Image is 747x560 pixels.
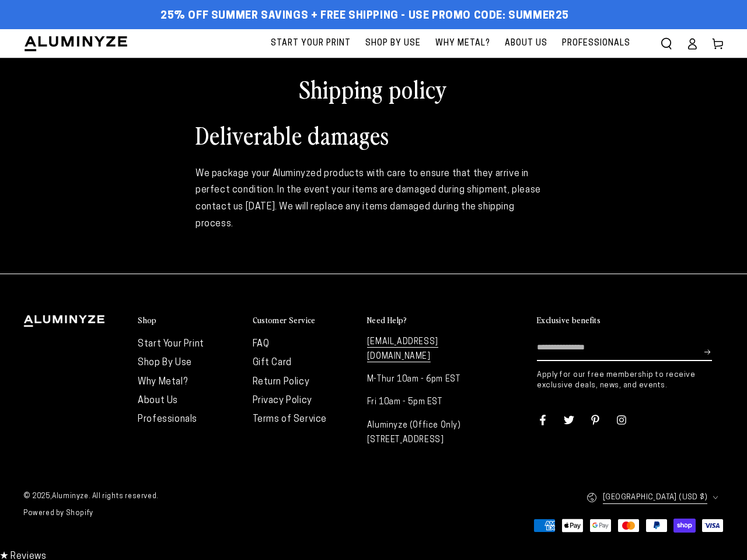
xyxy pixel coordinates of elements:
a: Powered by Shopify [23,510,93,517]
a: Start Your Print [138,339,204,349]
button: Subscribe [704,335,712,370]
a: Start Your Print [265,29,357,58]
a: Privacy Policy [253,396,312,405]
a: Professionals [138,415,197,424]
div: We package your Aluminyzed products with care to ensure that they arrive in perfect condition. In... [196,166,551,233]
span: About Us [505,36,547,51]
a: About Us [138,396,178,405]
h1: Shipping policy [196,73,551,104]
summary: Shop [138,315,240,326]
a: FAQ [253,339,270,349]
summary: Customer Service [253,315,355,326]
span: Shop By Use [365,36,421,51]
a: Professionals [556,29,636,58]
span: Professionals [562,36,630,51]
h2: Shop [138,315,157,325]
p: Aluminyze (Office Only) [STREET_ADDRESS] [367,418,470,447]
span: Why Metal? [435,36,490,51]
a: Shop By Use [138,358,192,367]
span: 25% off Summer Savings + Free Shipping - Use Promo Code: SUMMER25 [160,10,569,23]
a: [EMAIL_ADDRESS][DOMAIN_NAME] [367,338,438,362]
span: [GEOGRAPHIC_DATA] (USD $) [603,491,707,504]
a: Why Metal? [430,29,496,58]
button: [GEOGRAPHIC_DATA] (USD $) [587,485,724,510]
summary: Need Help? [367,315,470,326]
h2: Exclusive benefits [537,315,601,325]
summary: Search our site [654,31,679,57]
h2: Need Help? [367,315,407,325]
a: Return Policy [253,377,310,387]
a: Why Metal? [138,377,187,387]
p: Apply for our free membership to receive exclusive deals, news, and events. [537,370,724,391]
span: Start Your Print [271,36,351,51]
a: Shop By Use [359,29,427,58]
small: © 2025, . All rights reserved. [23,488,373,506]
a: Terms of Service [253,415,327,424]
a: Gift Card [253,358,292,367]
p: M-Thur 10am - 6pm EST [367,372,470,387]
a: About Us [499,29,553,58]
h1: Deliverable damages [196,120,551,150]
summary: Exclusive benefits [537,315,724,326]
h2: Customer Service [253,315,316,325]
a: Aluminyze [52,493,88,500]
p: Fri 10am - 5pm EST [367,395,470,409]
img: Aluminyze [23,35,128,52]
